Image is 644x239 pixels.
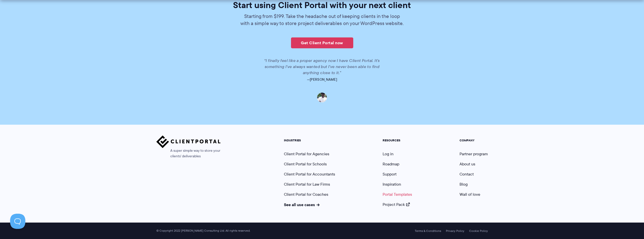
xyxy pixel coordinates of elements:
[460,139,488,142] h5: COMPANY
[383,161,399,167] a: Roadmap
[460,191,480,197] a: Wall of love
[469,229,488,233] a: Cookie Policy
[383,139,412,142] h5: RESOURCES
[383,191,412,197] a: Portal Templates
[291,37,353,48] a: Get Client Portal now
[446,229,464,233] a: Privacy Policy
[180,1,464,9] h2: Start using Client Portal with your next client
[460,151,488,157] a: Partner program
[383,202,410,207] a: Project Pack
[284,139,335,142] h5: INDUSTRIES
[383,181,401,187] a: Inspiration
[284,161,327,167] a: Client Portal for Schools
[415,229,441,233] a: Terms & Conditions
[460,171,474,177] a: Contact
[10,214,25,229] iframe: Toggle Customer Support
[258,58,387,76] p: “I finally feel like a proper agency now I have Client Portal. It’s something I’ve always wanted ...
[156,148,221,159] span: A super simple way to store your clients' deliverables
[460,161,475,167] a: About us
[460,181,468,187] a: Blog
[284,151,329,157] a: Client Portal for Agencies
[284,171,335,177] a: Client Portal for Accountants
[284,202,320,208] a: See all use cases
[180,76,464,83] p: —[PERSON_NAME]
[383,151,393,157] a: Log in
[154,229,253,233] span: © Copyright 2022 [PERSON_NAME] Consulting Ltd. All rights reserved.
[284,181,330,187] a: Client Portal for Law Firms
[383,171,397,177] a: Support
[240,13,404,27] p: Starting from $199. Take the headache out of keeping clients in the loop with a simple way to sto...
[284,191,328,197] a: Client Portal for Coaches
